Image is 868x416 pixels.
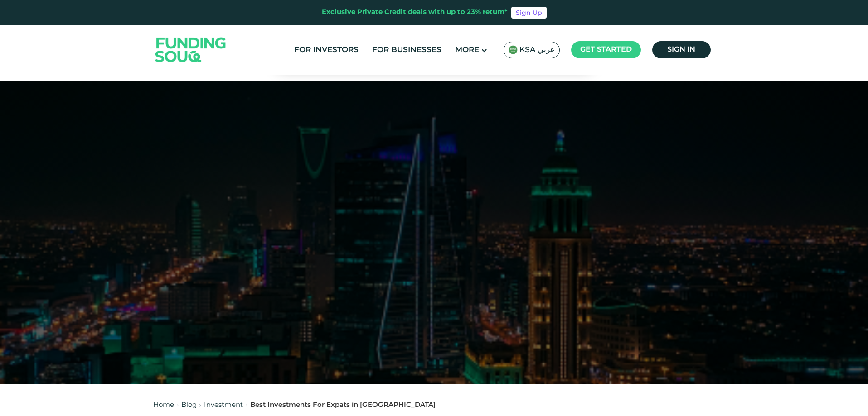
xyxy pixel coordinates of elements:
a: For Businesses [370,43,444,57]
a: Sign Up [511,7,547,19]
span: More [455,46,479,54]
div: Best Investments For Expats in [GEOGRAPHIC_DATA] [250,400,436,411]
a: Sign in [652,41,711,58]
img: SA Flag [509,45,518,54]
a: For Investors [292,43,361,57]
span: Get started [580,46,632,53]
span: Sign in [667,46,695,53]
a: Investment [204,402,243,408]
img: Logo [146,27,235,72]
a: Home [153,402,174,408]
span: KSA عربي [519,45,555,55]
div: Exclusive Private Credit deals with up to 23% return* [322,7,508,18]
a: Blog [181,402,197,408]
